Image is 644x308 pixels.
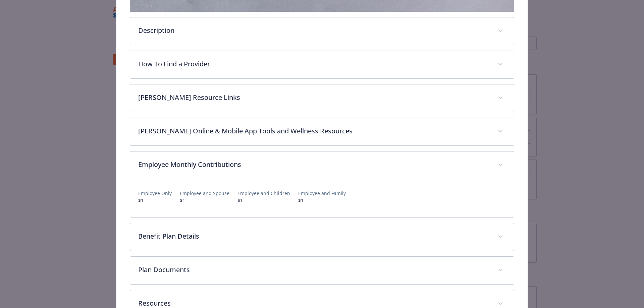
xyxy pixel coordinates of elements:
[130,151,514,179] div: Employee Monthly Contributions
[130,223,514,251] div: Benefit Plan Details
[138,231,490,241] p: Benefit Plan Details
[130,84,514,112] div: [PERSON_NAME] Resource Links
[130,51,514,78] div: How To Find a Provider
[138,59,490,69] p: How To Find a Provider
[298,190,346,197] p: Employee and Family
[130,17,514,45] div: Description
[237,190,290,197] p: Employee and Children
[130,118,514,145] div: [PERSON_NAME] Online & Mobile App Tools and Wellness Resources
[130,179,514,217] div: Employee Monthly Contributions
[138,190,172,197] p: Employee Only
[237,197,290,204] p: $1
[138,265,490,275] p: Plan Documents
[138,160,490,170] p: Employee Monthly Contributions
[130,257,514,284] div: Plan Documents
[180,197,229,204] p: $1
[298,197,346,204] p: $1
[138,93,490,103] p: [PERSON_NAME] Resource Links
[138,197,172,204] p: $1
[180,190,229,197] p: Employee and Spouse
[138,126,490,136] p: [PERSON_NAME] Online & Mobile App Tools and Wellness Resources
[138,25,490,36] p: Description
